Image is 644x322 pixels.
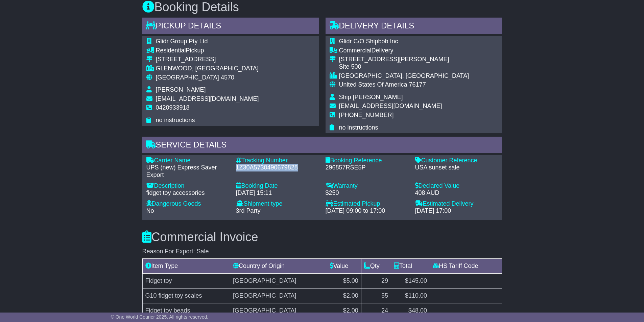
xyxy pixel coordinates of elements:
[391,274,430,289] td: $145.00
[142,0,502,14] h3: Booking Details
[339,102,442,109] span: [EMAIL_ADDRESS][DOMAIN_NAME]
[326,200,408,208] div: Estimated Pickup
[391,289,430,303] td: $110.00
[156,104,190,111] span: 0420933918
[391,303,430,318] td: $48.00
[415,200,498,208] div: Estimated Delivery
[327,303,361,318] td: $2.00
[236,189,319,197] div: [DATE] 15:11
[415,182,498,190] div: Declared Value
[326,157,408,164] div: Booking Reference
[391,259,430,274] td: Total
[156,74,219,81] span: [GEOGRAPHIC_DATA]
[326,18,502,36] div: Delivery Details
[142,137,502,155] div: Service Details
[339,72,469,80] div: [GEOGRAPHIC_DATA], [GEOGRAPHIC_DATA]
[156,56,259,63] div: [STREET_ADDRESS]
[415,189,498,197] div: 408 AUD
[156,117,195,123] span: no instructions
[236,182,319,190] div: Booking Date
[415,164,498,171] div: USA sunset sale
[361,303,391,318] td: 24
[156,47,259,54] div: Pickup
[111,314,209,320] span: © One World Courier 2025. All rights reserved.
[415,207,498,215] div: [DATE] 17:00
[326,189,408,197] div: $250
[142,230,502,244] h3: Commercial Invoice
[142,303,230,318] td: Fidget toy beads
[156,38,208,45] span: Glidr Group Pty Ltd
[230,259,327,274] td: Country of Origin
[146,164,229,179] div: UPS (new) Express Saver Export
[236,157,319,164] div: Tracking Number
[142,289,230,303] td: G10 fidget toy scales
[142,274,230,289] td: Fidget toy
[339,63,469,71] div: Site 500
[230,303,327,318] td: [GEOGRAPHIC_DATA]
[339,38,398,45] span: Glidr C/O Shipbob Inc
[230,289,327,303] td: [GEOGRAPHIC_DATA]
[156,86,206,93] span: [PERSON_NAME]
[339,81,407,88] span: United States Of America
[361,289,391,303] td: 55
[326,182,408,190] div: Warranty
[339,47,469,54] div: Delivery
[415,157,498,164] div: Customer Reference
[361,259,391,274] td: Qty
[430,259,502,274] td: HS Tariff Code
[409,81,426,88] span: 76177
[326,207,408,215] div: [DATE] 09:00 to 17:00
[236,207,261,214] span: 3rd Party
[221,74,234,81] span: 4570
[361,274,391,289] td: 29
[236,200,319,208] div: Shipment type
[146,189,229,197] div: fidget toy accessories
[326,164,408,171] div: 296857RSE5P
[236,164,319,171] div: 1Z30A5730490679828
[339,112,394,118] span: [PHONE_NUMBER]
[339,47,372,54] span: Commercial
[339,94,403,100] span: Ship [PERSON_NAME]
[327,289,361,303] td: $2.00
[146,207,154,214] span: No
[146,157,229,164] div: Carrier Name
[230,274,327,289] td: [GEOGRAPHIC_DATA]
[156,47,186,54] span: Residential
[156,65,259,72] div: GLENWOOD, [GEOGRAPHIC_DATA]
[327,274,361,289] td: $5.00
[156,95,259,102] span: [EMAIL_ADDRESS][DOMAIN_NAME]
[146,200,229,208] div: Dangerous Goods
[339,56,469,63] div: [STREET_ADDRESS][PERSON_NAME]
[339,124,378,131] span: no instructions
[142,248,502,255] div: Reason For Export: Sale
[142,259,230,274] td: Item Type
[146,182,229,190] div: Description
[327,259,361,274] td: Value
[142,18,319,36] div: Pickup Details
